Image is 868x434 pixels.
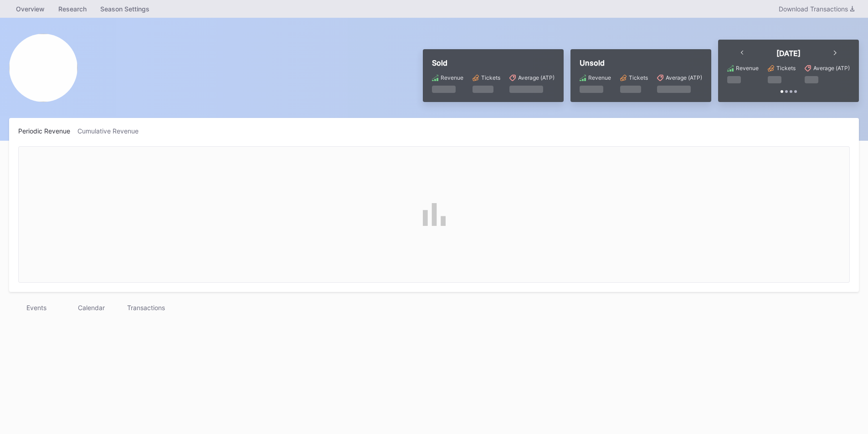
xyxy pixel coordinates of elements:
[580,58,702,67] div: Unsold
[666,74,702,81] div: Average (ATP)
[93,2,156,15] a: Season Settings
[64,301,118,314] div: Calendar
[518,74,555,81] div: Average (ATP)
[776,49,801,58] div: [DATE]
[77,127,146,135] div: Cumulative Revenue
[118,301,173,314] div: Transactions
[481,74,500,81] div: Tickets
[813,65,850,71] div: Average (ATP)
[776,65,796,71] div: Tickets
[9,301,64,314] div: Events
[588,74,611,81] div: Revenue
[441,74,463,81] div: Revenue
[18,127,77,135] div: Periodic Revenue
[51,2,93,15] a: Research
[779,5,854,13] div: Download Transactions
[774,3,859,15] button: Download Transactions
[736,65,759,71] div: Revenue
[9,2,51,15] a: Overview
[629,74,648,81] div: Tickets
[432,58,555,67] div: Sold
